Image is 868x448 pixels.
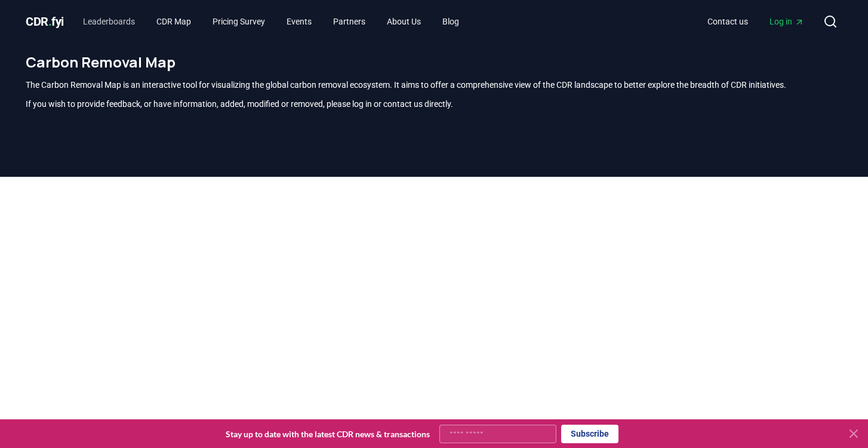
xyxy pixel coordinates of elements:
a: CDR.fyi [26,13,64,30]
span: Log in [769,16,804,27]
nav: Main [698,11,814,32]
a: Blog [433,11,469,32]
a: Events [277,11,321,32]
span: . [48,14,52,29]
a: Leaderboards [73,11,144,32]
a: Contact us [698,11,758,32]
a: Partners [324,11,375,32]
a: Pricing Survey [203,11,275,32]
a: About Us [377,11,430,32]
h1: Carbon Removal Map [26,53,842,72]
p: The Carbon Removal Map is an interactive tool for visualizing the global carbon removal ecosystem... [26,79,842,91]
p: If you wish to provide feedback, or have information, added, modified or removed, please log in o... [26,98,842,110]
nav: Main [73,11,469,32]
a: CDR Map [147,11,201,32]
span: CDR fyi [26,14,64,29]
a: Log in [760,11,814,32]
